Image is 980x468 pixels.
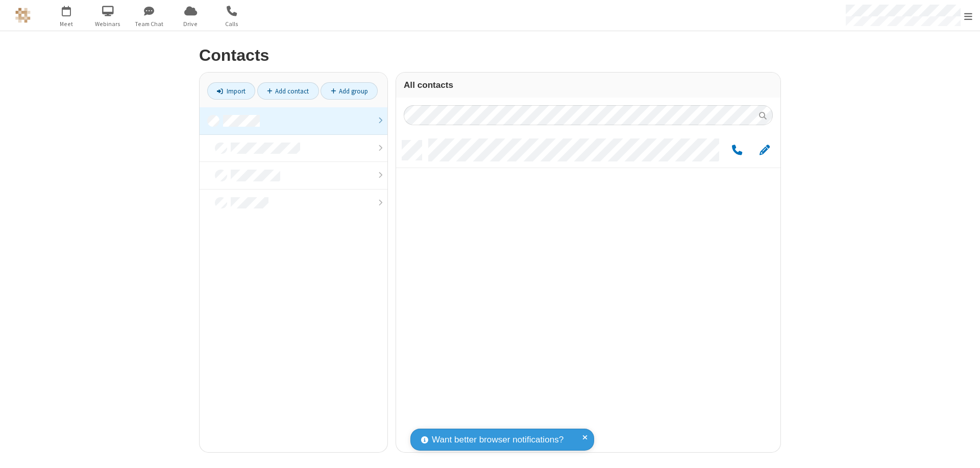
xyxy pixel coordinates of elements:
[404,80,773,90] h3: All contacts
[130,19,168,29] span: Team Chat
[199,46,781,64] h2: Contacts
[213,19,251,29] span: Calls
[171,19,210,29] span: Drive
[727,144,747,157] button: Call by phone
[47,19,86,29] span: Meet
[754,144,774,157] button: Edit
[89,19,127,29] span: Webinars
[207,82,255,100] a: Import
[432,433,563,447] span: Want better browser notifications?
[15,8,31,23] img: QA Selenium DO NOT DELETE OR CHANGE
[257,82,319,100] a: Add contact
[321,82,378,100] a: Add group
[396,133,780,452] div: grid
